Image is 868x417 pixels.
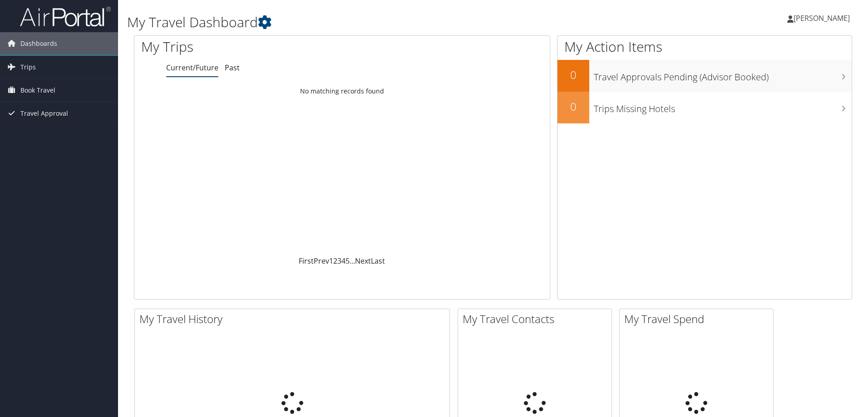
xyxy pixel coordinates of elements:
[134,83,550,99] td: No matching records found
[139,311,449,327] h2: My Travel History
[329,256,333,266] a: 1
[594,98,852,115] h3: Trips Missing Hotels
[341,256,345,266] a: 4
[20,32,57,55] span: Dashboards
[557,37,852,56] h1: My Action Items
[345,256,350,266] a: 5
[225,63,240,73] a: Past
[127,13,615,32] h1: My Travel Dashboard
[787,5,859,32] a: [PERSON_NAME]
[350,256,355,266] span: …
[624,311,773,327] h2: My Travel Spend
[333,256,337,266] a: 2
[794,13,850,23] span: [PERSON_NAME]
[463,311,612,327] h2: My Travel Contacts
[20,6,111,27] img: airportal-logo.png
[355,256,371,266] a: Next
[557,99,589,114] h2: 0
[594,66,852,83] h3: Travel Approvals Pending (Advisor Booked)
[557,67,589,83] h2: 0
[557,92,852,123] a: 0Trips Missing Hotels
[20,79,55,102] span: Book Travel
[141,37,370,56] h1: My Trips
[557,60,852,92] a: 0Travel Approvals Pending (Advisor Booked)
[337,256,341,266] a: 3
[299,256,314,266] a: First
[20,102,68,125] span: Travel Approval
[166,63,218,73] a: Current/Future
[314,256,329,266] a: Prev
[371,256,385,266] a: Last
[20,56,36,78] span: Trips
